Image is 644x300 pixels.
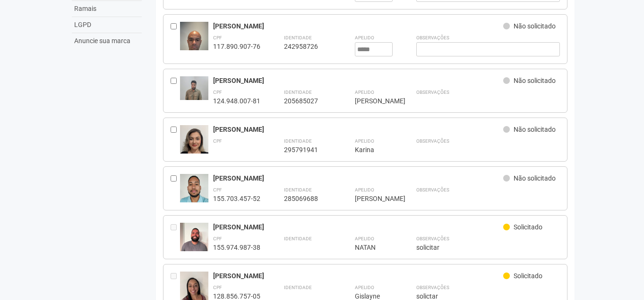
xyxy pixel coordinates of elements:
[284,35,312,40] strong: Identidade
[213,243,260,252] div: 155.974.987-38
[416,187,449,192] strong: Observações
[355,243,393,252] div: NATAN
[284,90,312,95] strong: Identidade
[213,223,504,231] div: [PERSON_NAME]
[72,33,142,49] a: Anuncie sua marca
[284,145,331,154] div: 295791941
[213,125,504,134] div: [PERSON_NAME]
[213,76,504,85] div: [PERSON_NAME]
[213,138,222,144] strong: CPF
[355,285,374,290] strong: Apelido
[284,187,312,192] strong: Identidade
[72,1,142,17] a: Ramais
[355,138,374,144] strong: Apelido
[180,76,208,100] img: user.jpg
[514,272,542,280] span: Solicitado
[171,223,180,252] div: Entre em contato com a Aministração para solicitar o cancelamento ou 2a via
[213,35,222,40] strong: CPF
[355,194,393,203] div: [PERSON_NAME]
[213,285,222,290] strong: CPF
[180,223,208,261] img: user.jpg
[213,194,260,203] div: 155.703.457-52
[416,243,560,252] div: solicitar
[416,285,449,290] strong: Observações
[284,97,331,105] div: 205685027
[213,187,222,192] strong: CPF
[284,42,331,51] div: 242958726
[514,77,556,84] span: Não solicitado
[416,236,449,241] strong: Observações
[514,223,542,231] span: Solicitado
[180,125,208,163] img: user.jpg
[514,126,556,133] span: Não solicitado
[284,236,312,241] strong: Identidade
[355,35,374,40] strong: Apelido
[284,285,312,290] strong: Identidade
[213,236,222,241] strong: CPF
[416,90,449,95] strong: Observações
[416,35,449,40] strong: Observações
[284,138,312,144] strong: Identidade
[355,90,374,95] strong: Apelido
[514,22,556,30] span: Não solicitado
[213,22,504,30] div: [PERSON_NAME]
[72,17,142,33] a: LGPD
[213,272,504,280] div: [PERSON_NAME]
[355,236,374,241] strong: Apelido
[213,90,222,95] strong: CPF
[514,174,556,182] span: Não solicitado
[180,174,208,212] img: user.jpg
[284,194,331,203] div: 285069688
[355,145,393,154] div: Karina
[213,174,504,182] div: [PERSON_NAME]
[355,187,374,192] strong: Apelido
[213,97,260,105] div: 124.948.007-81
[355,97,393,105] div: [PERSON_NAME]
[416,138,449,144] strong: Observações
[180,22,208,73] img: user.jpg
[213,42,260,51] div: 117.890.907-76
